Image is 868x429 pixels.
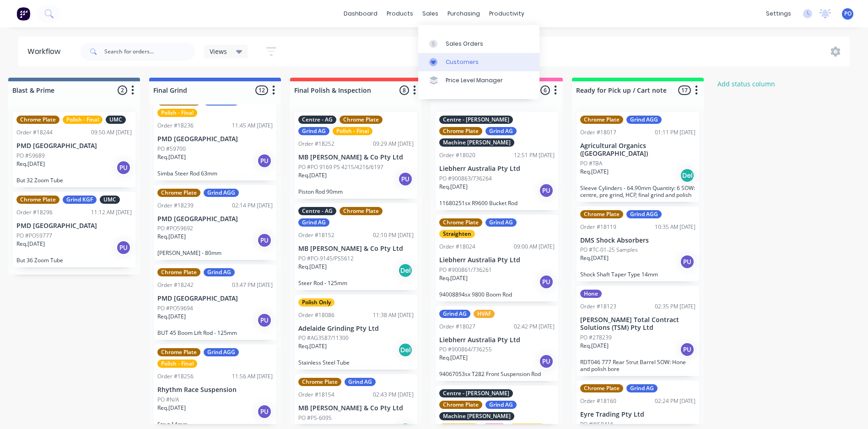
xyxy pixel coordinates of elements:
[298,359,414,366] p: Stainless Steel Tube
[157,421,273,428] p: Strut 14mm
[13,192,135,267] div: Chrome PlateGrind KGFUMCOrder #1829611:12 AM [DATE]PMD [GEOGRAPHIC_DATA]PO #PO59777Req.[DATE]PUBu...
[373,231,414,239] div: 02:10 PM [DATE]
[439,116,513,124] div: Centre - [PERSON_NAME]
[626,384,658,392] div: Grind AG
[373,140,414,148] div: 09:29 AM [DATE]
[446,40,483,48] div: Sales Orders
[232,372,273,381] div: 11:56 AM [DATE]
[439,151,475,159] div: Order #18020
[373,391,414,399] div: 02:43 PM [DATE]
[16,142,132,150] p: PMD [GEOGRAPHIC_DATA]
[16,152,45,160] p: PO #59689
[580,142,695,158] p: Agricultural Organics ([GEOGRAPHIC_DATA])
[580,246,638,254] p: PO #TC-01-25 Samples
[373,311,414,319] div: 11:38 AM [DATE]
[16,232,52,240] p: PO #PO59777
[295,203,417,290] div: Centre - AGChrome PlateGrind AGOrder #1815202:10 PM [DATE]MB [PERSON_NAME] & Co Pty LtdPO #PO-914...
[418,53,539,71] a: Customers
[439,127,482,135] div: Chrome Plate
[298,254,354,263] p: PO #PO-9145/PS5612
[298,263,327,271] p: Req. [DATE]
[580,185,695,198] p: Sleeve Cylinders - 64.90mm Quantity: 6 SOW: centre, pre grind, HCP, final grind and polish
[27,46,65,57] div: Workflow
[298,207,336,215] div: Centre - AG
[340,207,383,215] div: Chrome Plate
[844,10,852,18] span: PO
[232,281,273,289] div: 03:47 PM [DATE]
[154,265,276,340] div: Chrome PlateGrind AGOrder #1824203:47 PM [DATE]PMD [GEOGRAPHIC_DATA]PO #PO59694Req.[DATE]PUBUT 45...
[116,240,131,255] div: PU
[210,47,227,56] span: Views
[439,354,468,362] p: Req. [DATE]
[443,7,485,21] div: purchasing
[580,159,602,168] p: PO #TBA
[232,122,273,130] div: 11:45 AM [DATE]
[436,215,558,302] div: Chrome PlateGrind AGStraightenOrder #1802409:00 AM [DATE]Liebherr Australia Pty LtdPO #900861/736...
[761,7,796,21] div: settings
[439,183,468,191] p: Req. [DATE]
[382,7,418,21] div: products
[298,231,334,239] div: Order #18152
[439,345,492,354] p: PO #900864/736255
[439,200,555,207] p: 11680251sx R9600 Bucket Rod
[680,168,695,183] div: Del
[298,171,327,180] p: Req. [DATE]
[580,397,616,405] div: Order #18160
[100,196,120,204] div: UMC
[157,372,194,381] div: Order #18256
[157,304,193,312] p: PO #PO59694
[340,116,383,124] div: Chrome Plate
[439,412,514,420] div: Machine [PERSON_NAME]
[446,76,503,85] div: Price Level Manager
[485,127,517,135] div: Grind AG
[439,266,492,274] p: PO #900861/736261
[577,286,699,376] div: HoneOrder #1812302:35 PM [DATE][PERSON_NAME] Total Contract Solutions (TSM) Pty LtdPO #278239Req....
[580,290,602,298] div: Hone
[298,218,329,227] div: Grind AG
[418,71,539,90] a: Price Level Manager
[63,116,102,124] div: Polish - Final
[345,378,376,386] div: Grind AG
[439,256,555,264] p: Liebherr Australia Pty Ltd
[157,386,273,394] p: Rhythm Race Suspension
[16,7,30,21] img: Factory
[539,183,554,198] div: PU
[298,140,334,148] div: Order #18252
[580,316,695,332] p: [PERSON_NAME] Total Contract Solutions (TSM) Pty Ltd
[398,263,413,278] div: Del
[680,342,695,357] div: PU
[439,310,470,318] div: Grind AG
[298,342,327,350] p: Req. [DATE]
[514,243,555,251] div: 09:00 AM [DATE]
[16,177,132,184] p: But 32 Zoom Tube
[298,378,341,386] div: Chrome Plate
[580,384,623,392] div: Chrome Plate
[418,34,539,53] a: Sales Orders
[655,302,695,311] div: 02:35 PM [DATE]
[298,391,334,399] div: Order #18154
[298,280,414,286] p: Steer Rod - 125mm
[298,163,383,171] p: PO #PO 9169 PS 4215/4216/6197
[436,112,558,210] div: Centre - [PERSON_NAME]Chrome PlateGrind AGMachine [PERSON_NAME]Order #1802012:51 PM [DATE]Liebher...
[63,196,97,204] div: Grind KGF
[485,218,517,227] div: Grind AG
[154,94,276,180] div: Chrome PlateGrind AGGPolish - FinalOrder #1823611:45 AM [DATE]PMD [GEOGRAPHIC_DATA]PO #59700Req.[...
[439,138,514,147] div: Machine [PERSON_NAME]
[257,404,272,419] div: PU
[295,295,417,370] div: Polish OnlyOrder #1808611:38 AM [DATE]Adelaide Grinding Pty LtdPO #AG3587/11300Req.[DATE]DelStain...
[514,323,555,331] div: 02:42 PM [DATE]
[439,230,475,238] div: Straighten
[16,160,45,168] p: Req. [DATE]
[580,302,616,311] div: Order #18123
[204,189,239,197] div: Grind AGG
[439,389,513,397] div: Centre - [PERSON_NAME]
[104,42,195,61] input: Search for orders...
[157,201,194,210] div: Order #18239
[474,310,495,318] div: HVAF
[439,371,555,377] p: 94067053sx T282 Front Suspension Rod
[580,168,609,176] p: Req. [DATE]
[157,233,186,241] p: Req. [DATE]
[157,329,273,336] p: BUT 45 Boom Lift Rod - 125mm
[16,222,132,230] p: PMD [GEOGRAPHIC_DATA]
[157,295,273,302] p: PMD [GEOGRAPHIC_DATA]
